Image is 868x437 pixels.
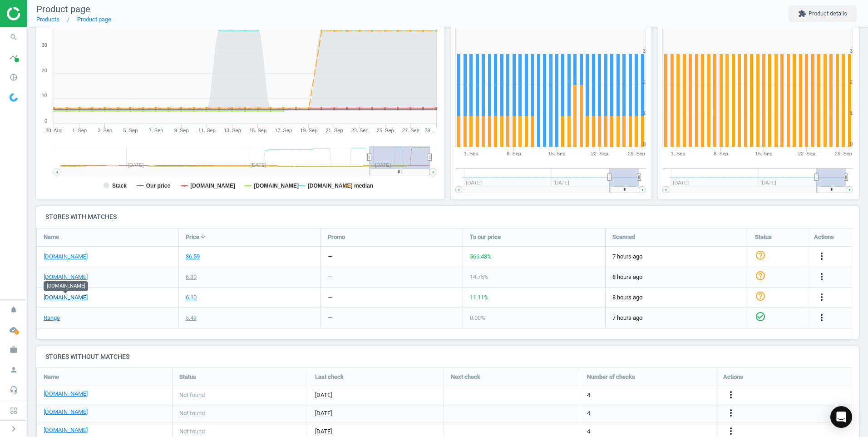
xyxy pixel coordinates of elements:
[424,128,435,133] tspan: 29…
[816,312,827,323] i: more_vert
[755,270,766,281] i: help_outline
[587,391,590,399] span: 4
[36,206,859,228] h4: Stores with matches
[591,151,608,156] tspan: 22. Sep
[315,409,437,417] span: [DATE]
[98,128,112,133] tspan: 3. Sep
[44,314,60,322] a: Range
[850,110,853,116] text: 1
[725,389,736,401] button: more_vert
[816,271,827,283] button: more_vert
[628,151,645,156] tspan: 29. Sep
[77,16,111,23] a: Product page
[5,381,22,398] i: headset_mic
[723,373,743,381] span: Actions
[5,321,22,338] i: cloud_done
[612,253,741,261] span: 7 hours ago
[44,373,59,381] span: Name
[315,373,344,381] span: Last check
[755,151,773,156] tspan: 15. Sep
[816,312,827,324] button: more_vert
[179,391,205,399] span: Not found
[816,292,827,303] i: more_vert
[587,427,590,436] span: 4
[642,48,645,54] text: 3
[470,233,501,241] span: To our price
[199,233,207,240] i: arrow_downward
[36,4,90,15] span: Product page
[315,391,437,399] span: [DATE]
[44,273,88,281] a: [DOMAIN_NAME]
[10,93,18,102] img: wGWNvw8QSZomAAAAABJRU5ErkJggg==
[850,141,853,147] text: 0
[179,409,205,417] span: Not found
[5,341,22,358] i: work
[186,273,197,281] div: 6.30
[36,346,859,367] h4: Stores without matches
[725,407,736,418] i: more_vert
[7,7,71,20] img: ajHJNr6hYgQAAAAASUVORK5CYII=
[300,128,317,133] tspan: 19. Sep
[72,128,87,133] tspan: 1. Sep
[470,273,488,280] span: 14.75 %
[42,68,47,73] text: 20
[198,128,216,133] tspan: 11. Sep
[190,183,235,189] tspan: [DOMAIN_NAME]
[642,110,645,116] text: 1
[816,251,827,263] button: more_vert
[8,423,19,434] i: chevron_right
[5,49,22,66] i: timeline
[44,390,88,398] a: [DOMAIN_NAME]
[612,233,635,241] span: Scanned
[174,128,189,133] tspan: 9. Sep
[816,292,827,303] button: more_vert
[377,128,394,133] tspan: 25. Sep
[830,406,852,428] div: Open Intercom Messenger
[186,233,199,241] span: Price
[755,250,766,261] i: help_outline
[42,93,47,98] text: 10
[725,407,736,419] button: more_vert
[44,408,88,416] a: [DOMAIN_NAME]
[351,128,369,133] tspan: 23. Sep
[149,128,163,133] tspan: 7. Sep
[44,233,59,241] span: Name
[5,361,22,378] i: person
[328,293,332,302] div: —
[354,183,373,189] tspan: median
[798,151,815,156] tspan: 22. Sep
[612,273,741,281] span: 8 hours ago
[186,253,200,261] div: 36.59
[671,151,686,156] tspan: 1. Sep
[816,251,827,262] i: more_vert
[5,69,22,86] i: pie_chart_outlined
[146,183,171,189] tspan: Our price
[249,128,266,133] tspan: 15. Sep
[328,273,332,281] div: —
[755,311,766,322] i: check_circle_outline
[254,183,299,189] tspan: [DOMAIN_NAME]
[850,48,853,54] text: 3
[308,183,353,189] tspan: [DOMAIN_NAME]
[642,79,645,84] text: 2
[642,141,645,147] text: 0
[402,128,419,133] tspan: 27. Sep
[725,426,736,437] i: more_vert
[328,253,332,261] div: —
[45,128,62,133] tspan: 30. Aug
[42,42,47,48] text: 30
[44,426,88,434] a: [DOMAIN_NAME]
[186,314,197,322] div: 5.49
[5,301,22,318] i: notifications
[123,128,138,133] tspan: 5. Sep
[755,233,772,241] span: Status
[714,151,728,156] tspan: 8. Sep
[224,128,241,133] tspan: 13. Sep
[755,291,766,302] i: help_outline
[507,151,521,156] tspan: 8. Sep
[112,183,127,189] tspan: Stack
[587,409,590,417] span: 4
[44,293,88,302] a: [DOMAIN_NAME]
[612,293,741,302] span: 8 hours ago
[5,29,22,46] i: search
